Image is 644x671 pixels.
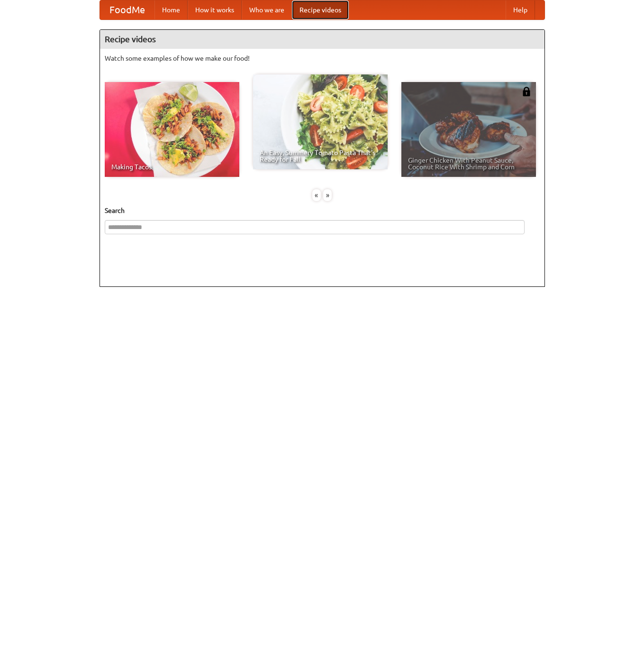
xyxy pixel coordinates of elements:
span: An Easy, Summery Tomato Pasta That's Ready for Fall [260,149,381,163]
img: 483408.png [522,87,531,96]
h5: Search [105,206,540,215]
a: Making Tacos [105,82,239,177]
a: An Easy, Summery Tomato Pasta That's Ready for Fall [253,74,388,169]
a: FoodMe [100,0,154,19]
a: Recipe videos [292,0,349,19]
div: « [312,189,321,201]
a: Help [506,0,535,19]
span: Making Tacos [111,164,233,170]
a: Who we are [242,0,292,19]
a: Home [154,0,188,19]
div: » [323,189,332,201]
p: Watch some examples of how we make our food! [105,54,540,63]
h4: Recipe videos [100,30,544,49]
a: How it works [188,0,242,19]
